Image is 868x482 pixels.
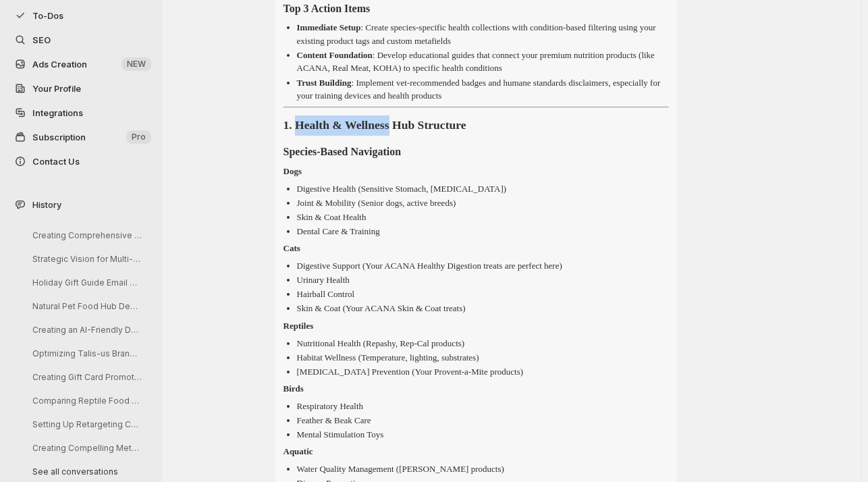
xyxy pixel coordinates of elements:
[283,383,304,394] strong: Birds
[297,22,656,46] p: : Create species-specific health collections with condition-based filtering using your existing p...
[283,146,402,157] strong: Species-Based Navigation
[32,59,87,70] span: Ads Creation
[297,303,466,313] p: Skin & Coat (Your ACANA Skin & Coat treats)
[297,367,524,377] p: [MEDICAL_DATA] Prevention (Your Provent-a-Mite products)
[32,107,83,118] span: Integrations
[283,321,314,331] strong: Reptiles
[127,59,146,70] span: NEW
[297,401,364,411] p: Respiratory Health
[32,83,81,94] span: Your Profile
[8,76,154,101] a: Your Profile
[22,343,150,364] button: Optimizing Talis-us Brand Entity Page
[297,226,380,236] p: Dental Care & Training
[297,338,465,348] p: Nutritional Health (Repashy, Rep-Cal products)
[297,78,661,101] p: : Implement vet-recommended badges and humane standards disclaimers, especially for your training...
[22,296,150,317] button: Natural Pet Food Hub Development Guide
[297,22,361,32] strong: Immediate Setup
[297,275,350,285] p: Urinary Health
[32,10,63,21] span: To-Dos
[297,464,504,474] p: Water Quality Management ([PERSON_NAME] products)
[32,34,51,45] span: SEO
[297,415,371,425] p: Feather & Beak Care
[22,319,150,340] button: Creating an AI-Friendly Dog Treat Resource
[297,198,456,208] p: Joint & Mobility (Senior dogs, active breeds)
[132,132,146,142] span: Pro
[22,225,150,246] button: Creating Comprehensive Pet Health Solutions
[8,101,154,125] a: Integrations
[297,212,367,222] p: Skin & Coat Health
[297,184,507,194] p: Digestive Health (Sensitive Stomach, [MEDICAL_DATA])
[8,52,154,76] button: Ads Creation
[297,289,355,299] p: Hairball Control
[297,78,352,88] strong: Trust Building
[283,118,466,132] strong: 1. Health & Wellness Hub Structure
[22,437,150,458] button: Creating Compelling Meta Ads Creatives
[297,352,479,363] p: Habitat Wellness (Temperature, lighting, substrates)
[32,156,80,167] span: Contact Us
[297,50,373,60] strong: Content Foundation
[297,50,655,74] p: : Develop educational guides that connect your premium nutrition products (like ACANA, Real Meat,...
[283,243,300,253] strong: Cats
[283,166,302,176] strong: Dogs
[22,272,150,293] button: Holiday Gift Guide Email Drafting
[22,248,150,269] button: Strategic Vision for Multi-Species Pet Retail
[22,390,150,411] button: Comparing Reptile Food Vendors: Quality & Delivery
[283,446,313,456] strong: Aquatic
[8,3,154,28] button: To-Dos
[8,125,154,149] button: Subscription
[22,414,150,435] button: Setting Up Retargeting Campaigns
[22,367,150,387] button: Creating Gift Card Promotions
[297,429,384,439] p: Mental Stimulation Toys
[8,149,154,173] button: Contact Us
[283,3,371,14] strong: Top 3 Action Items
[32,198,61,211] span: History
[8,28,154,52] a: SEO
[297,261,562,271] p: Digestive Support (Your ACANA Healthy Digestion treats are perfect here)
[32,132,86,142] span: Subscription
[22,461,150,482] button: See all conversations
